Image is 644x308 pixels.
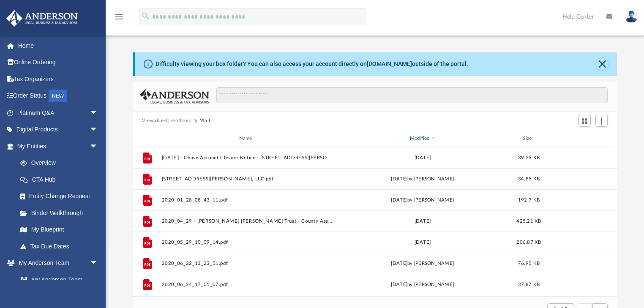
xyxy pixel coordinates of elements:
[6,87,111,105] a: Order StatusNEW
[12,221,106,238] a: My Blueprint
[518,155,540,160] span: 39.25 KB
[337,175,508,183] div: [DATE] by [PERSON_NAME]
[512,135,546,142] div: Size
[12,204,111,221] a: Binder Walkthrough
[6,37,111,54] a: Home
[90,255,106,272] span: arrow_drop_down
[12,238,111,255] a: Tax Due Dates
[114,16,124,22] a: menu
[6,121,111,138] a: Digital Productsarrow_drop_down
[337,218,508,225] div: [DATE]
[337,260,508,267] div: [DATE] by [PERSON_NAME]
[518,177,540,181] span: 34.85 KB
[337,196,508,204] div: [DATE] by [PERSON_NAME]
[6,138,111,155] a: My Entitiesarrow_drop_down
[516,240,541,245] span: 206.87 KB
[161,155,333,161] button: [DATE] - Chase Account Closure Notice - [STREET_ADDRESS][PERSON_NAME], LLC.pdf
[337,154,508,162] div: [DATE]
[161,261,333,266] button: 2020_06_22_13_23_51.pdf
[216,87,608,103] input: Search files and folders
[595,115,608,127] button: Add
[90,104,106,122] span: arrow_drop_down
[367,60,412,67] a: [DOMAIN_NAME]
[90,121,106,139] span: arrow_drop_down
[518,198,540,202] span: 192.7 KB
[337,239,508,246] div: [DATE]
[6,71,111,87] a: Tax Organizers
[161,197,333,203] button: 2020_01_28_08_43_11.pdf
[625,11,638,23] img: User Pic
[596,58,608,70] button: Close
[6,104,111,121] a: Platinum Q&Aarrow_drop_down
[90,138,106,155] span: arrow_drop_down
[12,155,111,172] a: Overview
[4,10,80,27] img: Anderson Advisors Platinum Portal
[579,115,591,127] button: Switch to Grid View
[161,135,333,142] div: Name
[6,54,111,71] a: Online Ordering
[49,90,67,102] div: NEW
[12,271,102,288] a: My Anderson Team
[161,240,333,245] button: 2020_05_29_10_09_14.pdf
[141,11,150,21] i: search
[161,282,333,287] button: 2020_06_24_17_01_07.pdf
[161,176,333,182] button: [STREET_ADDRESS][PERSON_NAME], LLC.pdf
[518,261,540,266] span: 76.95 KB
[114,12,124,22] i: menu
[133,147,617,296] div: grid
[12,171,111,188] a: CTA Hub
[6,255,106,272] a: My Anderson Teamarrow_drop_down
[199,117,210,125] button: Mail
[136,135,157,142] div: id
[516,219,541,224] span: 425.21 KB
[336,135,508,142] div: Modified
[142,117,192,125] button: Viewable-ClientDocs
[12,188,111,205] a: Entity Change Request
[337,281,508,289] div: [DATE] by [PERSON_NAME]
[161,218,333,224] button: 2020_04_29 - [PERSON_NAME] [PERSON_NAME] Trust - County Assessor.pdf
[518,282,540,287] span: 37.87 KB
[549,135,609,142] div: id
[156,60,468,68] div: Difficulty viewing your box folder? You can also access your account directly on outside of the p...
